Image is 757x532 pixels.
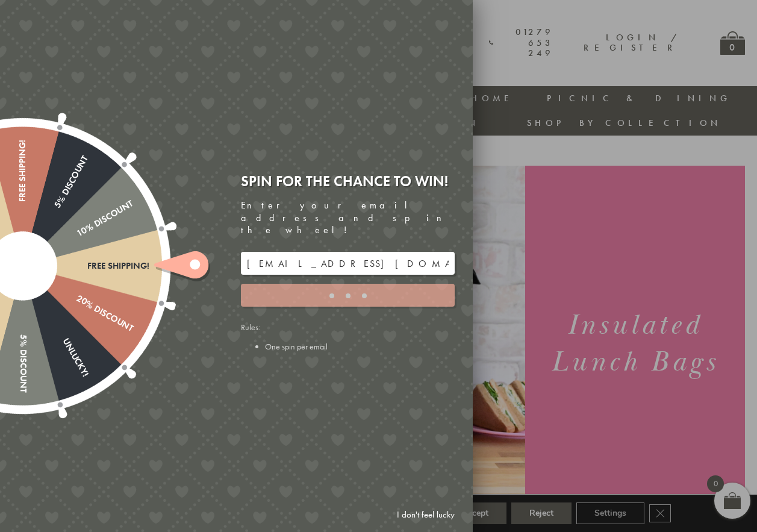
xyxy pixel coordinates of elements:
[18,154,90,268] div: 5% Discount
[241,199,455,237] div: Enter your email address and spin the wheel!
[265,341,455,352] li: One spin per email
[391,504,461,526] a: I don't feel lucky
[241,322,455,352] div: Rules:
[20,261,134,334] div: 20% Discount
[17,266,28,393] div: 5% Discount
[23,261,149,271] div: Free shipping!
[241,252,455,275] input: Your email
[17,140,28,266] div: Free shipping!
[20,198,134,271] div: 10% Discount
[241,172,455,190] div: Spin for the chance to win!
[18,263,90,378] div: Unlucky!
